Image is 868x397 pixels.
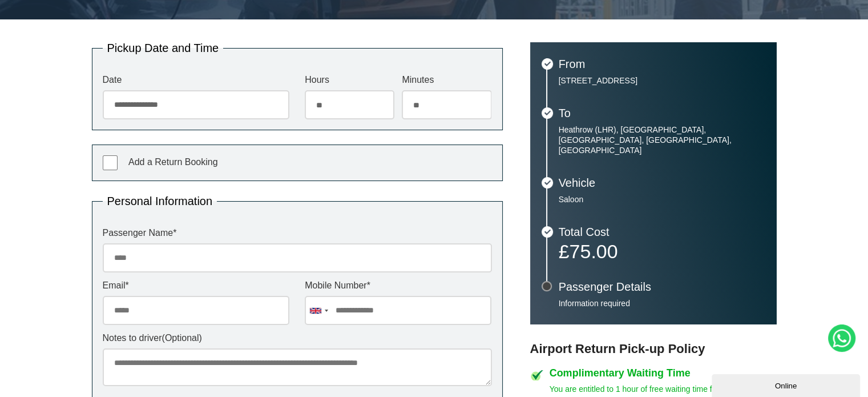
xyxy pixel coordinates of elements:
[103,42,224,54] legend: Pickup Date and Time
[559,281,765,292] h3: Passenger Details
[559,58,765,70] h3: From
[402,75,491,85] label: Minutes
[559,243,765,259] p: £
[103,281,289,290] label: Email
[559,226,765,238] h3: Total Cost
[559,107,765,119] h3: To
[162,333,202,343] span: (Optional)
[305,75,394,85] label: Hours
[103,195,217,207] legend: Personal Information
[559,298,765,308] p: Information required
[559,75,765,86] p: [STREET_ADDRESS]
[530,342,777,356] h3: Airport Return Pick-up Policy
[569,240,617,262] span: 75.00
[128,157,218,167] span: Add a Return Booking
[550,368,777,378] h4: Complimentary Waiting Time
[103,334,492,343] label: Notes to driver
[559,125,765,155] p: Heathrow (LHR), [GEOGRAPHIC_DATA], [GEOGRAPHIC_DATA], [GEOGRAPHIC_DATA], [GEOGRAPHIC_DATA]
[103,75,289,85] label: Date
[305,281,491,290] label: Mobile Number
[103,228,492,238] label: Passenger Name
[559,194,765,204] p: Saloon
[559,177,765,189] h3: Vehicle
[305,296,332,324] div: United Kingdom: +44
[103,155,118,170] input: Add a Return Booking
[712,372,862,397] iframe: chat widget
